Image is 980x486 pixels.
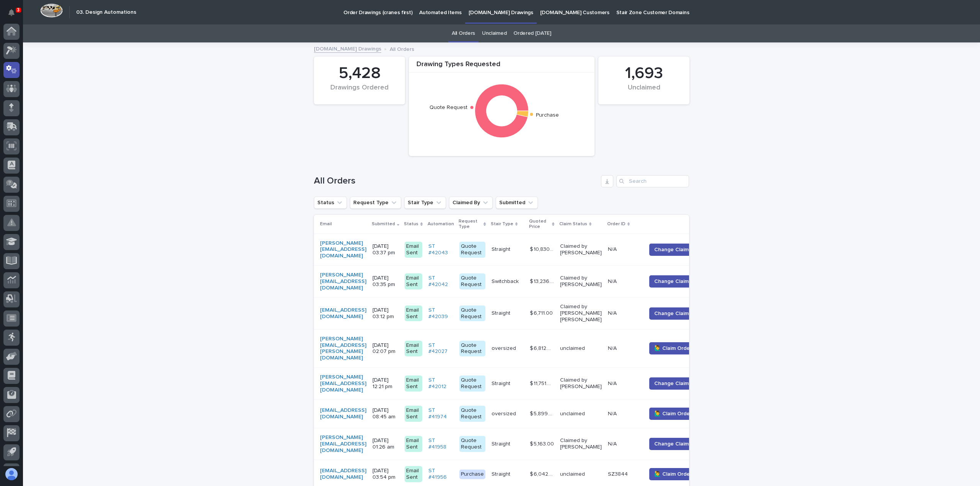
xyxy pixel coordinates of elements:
a: [EMAIL_ADDRESS][DOMAIN_NAME] [320,307,366,320]
button: Change Claimer [649,307,699,320]
div: Drawings Ordered [327,84,392,100]
a: [PERSON_NAME][EMAIL_ADDRESS][PERSON_NAME][DOMAIN_NAME] [320,336,366,361]
text: Purchase [536,113,559,118]
p: Straight [492,439,512,447]
div: 1,693 [611,64,676,83]
a: [EMAIL_ADDRESS][DOMAIN_NAME] [320,407,366,420]
p: All Orders [390,44,414,53]
p: $ 5,163.00 [530,439,555,447]
a: ST #42012 [428,377,453,390]
p: Claimed by [PERSON_NAME] [560,243,602,256]
div: Unclaimed [611,84,676,100]
a: Ordered [DATE] [513,24,551,42]
div: Email Sent [405,436,422,452]
div: Quote Request [459,341,485,357]
p: [DATE] 01:26 am [372,437,399,450]
button: Change Claimer [649,244,699,256]
button: 🙋‍♂️ Claim Order [649,408,697,420]
p: [DATE] 02:07 pm [372,342,399,355]
p: unclaimed [560,345,602,352]
button: Notifications [3,5,20,21]
div: Email Sent [405,242,422,258]
tr: [PERSON_NAME][EMAIL_ADDRESS][DOMAIN_NAME] [DATE] 03:37 pmEmail SentST #42043 Quote RequestStraigh... [314,234,711,265]
div: Email Sent [405,273,422,289]
p: Claimed by [PERSON_NAME] [560,377,602,390]
div: Quote Request [459,375,485,392]
a: ST #42042 [428,275,453,288]
p: [DATE] 03:54 pm [372,468,399,481]
p: $ 13,236.00 [530,277,555,285]
p: Straight [492,470,512,478]
h2: 03. Design Automations [76,9,136,16]
p: N/A [608,277,618,285]
p: Status [404,220,418,228]
span: Change Claimer [654,278,694,285]
a: ST #42027 [428,342,453,355]
span: 🙋‍♂️ Claim Order [654,345,692,352]
span: Change Claimer [654,246,694,254]
a: ST #42039 [428,307,453,320]
text: Quote Request [430,105,467,110]
div: Purchase [459,470,485,479]
button: Stair Type [404,197,446,209]
p: $ 6,812.00 [530,344,555,352]
p: Straight [492,245,512,253]
a: [EMAIL_ADDRESS][DOMAIN_NAME] [320,468,366,481]
tr: [PERSON_NAME][EMAIL_ADDRESS][DOMAIN_NAME] [DATE] 01:26 amEmail SentST #41958 Quote RequestStraigh... [314,428,711,460]
p: $ 11,751.00 [530,379,555,387]
button: users-avatar [3,466,20,482]
a: ST #41956 [428,468,453,481]
a: ST #42043 [428,243,453,256]
span: Change Claimer [654,380,694,387]
p: Claimed by [PERSON_NAME] [560,437,602,450]
p: $ 5,899.00 [530,409,555,417]
p: [DATE] 08:45 am [372,407,399,420]
button: Request Type [350,197,401,209]
p: [DATE] 12:21 pm [372,377,399,390]
a: Unclaimed [482,24,506,42]
tr: [EMAIL_ADDRESS][DOMAIN_NAME] [DATE] 03:12 pmEmail SentST #42039 Quote RequestStraightStraight $ 6... [314,297,711,329]
p: Quoted Price [529,217,550,231]
tr: [PERSON_NAME][EMAIL_ADDRESS][DOMAIN_NAME] [DATE] 03:35 pmEmail SentST #42042 Quote RequestSwitchb... [314,265,711,297]
p: $ 10,830.00 [530,245,555,253]
p: [DATE] 03:12 pm [372,307,399,320]
p: [DATE] 03:35 pm [372,275,399,288]
div: Email Sent [405,306,422,322]
a: [DOMAIN_NAME] Drawings [314,44,381,53]
p: Switchback [492,277,520,285]
tr: [PERSON_NAME][EMAIL_ADDRESS][DOMAIN_NAME] [DATE] 12:21 pmEmail SentST #42012 Quote RequestStraigh... [314,367,711,399]
div: Drawing Types Requested [409,60,595,73]
p: Claimed by [PERSON_NAME] [560,275,602,288]
div: Email Sent [405,375,422,392]
p: Email [320,220,332,228]
p: SZ3844 [608,470,629,478]
div: Quote Request [459,306,485,322]
a: All Orders [452,24,475,42]
input: Search [616,175,689,187]
img: Workspace Logo [40,3,63,18]
p: [DATE] 03:37 pm [372,243,399,256]
p: Claim Status [559,220,587,228]
h1: All Orders [314,176,598,187]
p: $ 6,042.00 [530,470,555,478]
div: Quote Request [459,273,485,289]
button: 🙋‍♂️ Claim Order [649,468,697,480]
p: Automation [428,220,454,228]
div: Quote Request [459,436,485,452]
tr: [PERSON_NAME][EMAIL_ADDRESS][PERSON_NAME][DOMAIN_NAME] [DATE] 02:07 pmEmail SentST #42027 Quote R... [314,329,711,367]
p: Submitted [372,220,395,228]
button: 🙋‍♂️ Claim Order [649,342,697,354]
p: oversized [492,409,518,417]
p: N/A [608,439,618,447]
a: [PERSON_NAME][EMAIL_ADDRESS][DOMAIN_NAME] [320,374,366,393]
button: Change Claimer [649,377,699,390]
span: 🙋‍♂️ Claim Order [654,470,692,478]
p: $ 6,711.00 [530,309,554,317]
p: N/A [608,309,618,317]
p: N/A [608,409,618,417]
p: 3 [17,7,20,13]
p: oversized [492,344,518,352]
p: unclaimed [560,411,602,417]
span: Change Claimer [654,310,694,317]
span: Change Claimer [654,440,694,448]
